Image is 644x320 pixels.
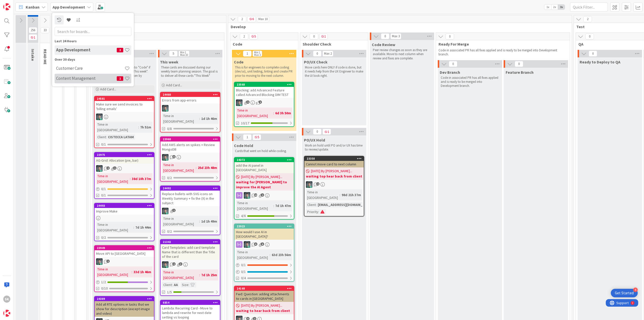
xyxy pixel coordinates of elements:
[97,246,154,250] div: 23949
[56,66,125,71] h4: Customer Care
[101,235,106,240] span: 0/2
[231,24,566,29] span: Develop
[95,203,154,208] div: 24493
[131,176,152,182] div: 38d 10h 37m
[234,99,294,106] div: VP
[611,289,638,297] div: Open Get Started checklist, remaining modules: 4
[235,65,293,78] p: This is for engineers to complete coding (dev/ui), unit testing, linting and create PR prior to m...
[515,61,523,67] span: 0
[446,33,454,40] span: 0
[130,176,131,182] span: :
[304,137,325,143] span: PO/UX Hold
[241,213,246,219] span: 4/6
[160,92,220,97] div: 24460
[97,153,154,157] div: 23975
[95,297,154,317] div: 24389Add all RTE options in tasks that we show for description (except image and video)
[234,229,294,240] div: How would I use AI in [GEOGRAPHIC_DATA]?
[306,181,312,188] img: VP
[234,157,294,220] a: 24372add the AI panel in [GEOGRAPHIC_DATA][DATE] By [PERSON_NAME]...waiting for [PERSON_NAME] to ...
[160,92,220,103] div: 24460Errors from app-errors
[234,224,294,282] a: 23923How would I use AI in [GEOGRAPHIC_DATA]?VPTime in [GEOGRAPHIC_DATA]:63d 23h 56m0/10/10/4
[313,51,321,57] span: 0
[241,303,282,308] span: [DATE] By [PERSON_NAME]...
[96,173,130,184] div: Time in [GEOGRAPHIC_DATA]
[304,156,364,217] a: 23358Cannot move card to next column[DATE] By [PERSON_NAME]...waiting top hear back from clientVP...
[449,61,457,67] span: 0
[106,134,107,140] span: :
[173,282,179,288] div: AA
[304,156,364,167] div: 23358Cannot move card to next column
[372,42,395,47] span: Code Review
[307,157,364,160] div: 23358
[138,124,139,130] span: :
[94,96,154,148] a: 24581Make sure we send invoices to 'billing emails'VPTime in [GEOGRAPHIC_DATA]:7h 51mClient:CISTE...
[373,48,431,60] p: Peer review changes as soon as they are available. Move to next column when review and fixes are ...
[95,157,154,164] div: AG-Grid: Allocation (pie, bar)
[96,266,132,277] div: Time in [GEOGRAPHIC_DATA]
[241,262,246,268] span: 0 / 1
[244,192,250,199] img: VP
[11,1,23,7] span: Support
[29,27,37,33] span: 256
[249,33,258,40] span: 5
[163,187,220,190] div: 24492
[589,51,597,57] span: 0
[95,114,154,120] div: VP
[440,70,460,75] span: Dev Branch
[160,240,220,244] div: 21342
[304,59,328,64] span: PO/UX Check
[107,134,135,140] div: CISTECCA LATAM
[95,208,154,215] div: Improve Make
[316,202,374,207] div: [EMAIL_ADDRESS][DOMAIN_NAME]
[506,70,534,75] span: Feature Branch
[97,297,154,301] div: 24389
[101,286,108,291] span: 0/10
[305,65,363,78] p: Move cards here ONLY if code is done, but it needs help from the UX Engineer to make the UI look ...
[162,261,169,268] img: VP
[160,186,220,206] div: 24492Replace bullets with SVG icons on Weekly Summary + fix the (X) in the subject
[200,272,218,278] div: 7d 1h 25m
[95,96,154,101] div: 24581
[160,97,220,103] div: Errors from app-errors
[381,33,389,39] span: 0
[235,149,293,153] p: Cards that went on hold while coding.
[236,200,273,211] div: Time in [GEOGRAPHIC_DATA]
[95,301,154,317] div: Add all RTE options in tasks that we show for description (except image and video)
[313,129,321,135] span: 0
[585,33,594,40] span: 0
[236,180,292,190] b: waiting for [PERSON_NAME] to improve the AI Agent
[306,209,318,215] div: Priority
[94,203,154,241] a: 24493Improve MakeTime in [GEOGRAPHIC_DATA]:7d 1h 44m0/2
[306,202,316,207] div: Client
[96,165,103,172] img: VP
[30,49,35,61] span: Intake
[96,258,103,265] img: VP
[160,239,220,296] a: 21342Card Templates: add card template Name that is different than the Title of the cardVPTime in...
[234,269,294,275] div: 0/1
[160,186,220,235] a: 24492Replace bullets with SVG icons on Weekly Summary + fix the (X) in the subjectVPTime in [GEOG...
[633,288,638,292] div: 4
[94,245,154,292] a: 23949Move API to [GEOGRAPHIC_DATA]VPTime in [GEOGRAPHIC_DATA]:33d 1h 46m1/20/10
[237,287,294,290] div: 24168
[188,282,189,288] span: :
[29,34,37,40] span: 1
[438,42,563,47] span: Ready For Merge
[274,110,292,116] div: 6d 3h 50m
[234,286,294,291] div: 24168
[160,208,220,214] div: VP
[95,250,154,257] div: Move API to [GEOGRAPHIC_DATA]
[243,134,252,140] span: 1
[172,155,176,158] span: 6
[254,242,257,246] span: 6
[244,241,250,248] img: VP
[95,297,154,301] div: 24389
[180,54,188,56] div: Max 10
[167,126,172,131] span: 0/8
[253,134,261,140] span: 5
[181,282,188,288] div: Size
[163,137,220,141] div: 23960
[53,5,85,10] b: App Development
[180,51,186,54] div: Min 1
[160,141,220,153] div: Add AWS alerts on spikes + Review MongoDB
[56,47,117,52] h4: App Development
